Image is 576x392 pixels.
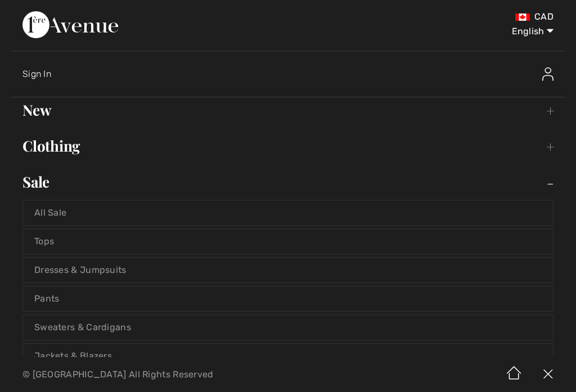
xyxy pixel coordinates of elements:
[11,98,565,122] a: New
[22,11,118,38] img: 1ère Avenue
[11,170,565,194] a: Sale
[11,134,565,158] a: Clothing
[22,69,51,79] span: Sign In
[23,315,553,340] a: Sweaters & Cardigans
[26,8,49,18] span: Help
[23,286,553,311] a: Pants
[23,200,553,225] a: All Sale
[23,229,553,254] a: Tops
[497,357,531,392] img: Home
[542,67,553,81] img: Sign In
[531,357,565,392] img: X
[23,258,553,282] a: Dresses & Jumpsuits
[339,11,553,22] div: CAD
[22,371,339,379] p: © [GEOGRAPHIC_DATA] All Rights Reserved
[23,344,553,368] a: Jackets & Blazers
